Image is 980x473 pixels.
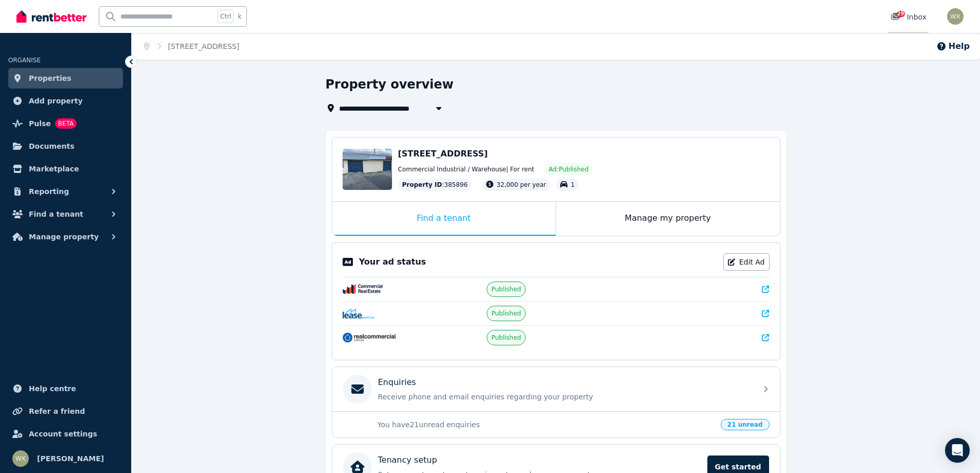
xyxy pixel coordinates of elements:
button: Help [936,40,970,52]
span: Refer a friend [29,405,85,417]
button: Find a tenant [8,204,123,224]
div: Inbox [890,12,926,22]
div: Manage my property [556,202,780,236]
span: Reporting [29,185,69,198]
span: Marketplace [29,163,79,175]
span: Manage property [29,231,99,243]
img: CommercialRealEstate.com.au [343,284,383,294]
a: Account settings [8,424,123,444]
a: PulseBETA [8,113,123,134]
span: Properties [29,72,72,84]
span: Help centre [29,382,76,395]
button: Manage property [8,226,123,247]
span: ORGANISE [8,57,41,64]
span: BETA [55,118,77,129]
span: Ad: Published [549,165,589,173]
button: Reporting [8,181,123,202]
a: Properties [8,68,123,89]
p: Tenancy setup [378,454,437,466]
img: Lease.com.au [343,308,375,319]
span: k [238,12,241,21]
img: RealCommercial.com.au [343,332,396,343]
span: Pulse [29,117,51,130]
p: Enquiries [378,376,416,389]
span: Find a tenant [29,208,83,220]
span: Published [491,309,521,318]
span: Published [491,285,521,293]
span: 21 unread [721,419,770,430]
a: Marketplace [8,159,123,179]
span: [STREET_ADDRESS] [398,149,488,159]
img: WEI XIAO [12,450,29,467]
img: RentBetter [16,9,86,24]
p: Your ad status [359,256,426,268]
h1: Property overview [326,76,454,93]
a: Help centre [8,378,123,399]
span: Commercial Industrial / Warehouse | For rent [398,165,534,173]
span: Published [491,334,521,342]
nav: Breadcrumb [132,33,252,60]
span: Add property [29,95,83,107]
span: 32,000 per year [496,181,546,188]
span: 1 [571,181,575,188]
span: Property ID [402,181,442,189]
span: 29 [897,11,905,17]
p: Receive phone and email enquiries regarding your property [378,392,751,402]
div: Find a tenant [332,202,556,236]
span: Documents [29,140,75,152]
img: WEI XIAO [947,8,964,25]
div: : 385896 [398,179,472,191]
a: Refer a friend [8,401,123,422]
a: Documents [8,136,123,156]
a: Edit Ad [723,253,770,271]
a: [STREET_ADDRESS] [168,42,240,50]
div: Open Intercom Messenger [945,438,970,463]
p: You have 21 unread enquiries [378,419,715,430]
span: Account settings [29,428,97,440]
span: [PERSON_NAME] [37,452,104,465]
span: Ctrl [218,10,234,23]
a: EnquiriesReceive phone and email enquiries regarding your property [332,367,780,411]
a: Add property [8,91,123,111]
